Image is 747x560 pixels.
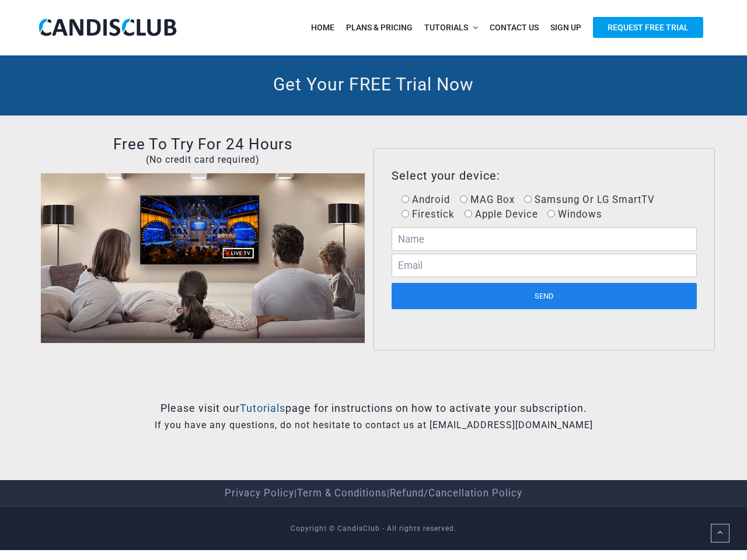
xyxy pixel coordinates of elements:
[240,402,285,414] a: Tutorials
[409,208,455,220] span: Firestick
[273,74,474,94] span: Get Your FREE Trial Now
[467,194,515,205] span: MAG Box
[392,283,697,309] input: Send
[346,23,413,32] span: Plans & Pricing
[460,195,467,203] input: MAG Box
[392,169,500,183] span: Select your device:
[390,487,522,499] a: Refund/Cancellation Policy
[32,521,715,535] div: Copyright © CandisClub - All rights reserved.
[465,210,472,218] input: Apple Device
[297,487,387,499] a: Term & Conditions
[340,16,418,40] a: Plans & Pricing
[225,487,294,499] a: Privacy Policy
[38,17,178,37] img: CandisClub
[524,195,532,203] input: Samsung Or LG SmartTV
[146,154,260,165] span: (No credit card required)
[544,16,587,40] a: Sign Up
[392,228,697,251] input: Name
[472,208,538,220] span: Apple Device
[402,195,409,203] input: Android
[711,524,729,542] a: Back to top
[155,419,593,430] span: If you have any questions, do not hesitate to contact us at [EMAIL_ADDRESS][DOMAIN_NAME]
[392,254,697,277] input: Email
[113,135,292,153] span: Free To Try For 24 Hours
[484,16,544,40] a: Contact Us
[424,23,468,32] span: Tutorials
[418,16,484,40] a: Tutorials
[41,486,706,501] center: | |
[490,23,539,32] span: Contact Us
[587,16,709,40] a: Request Free Trial
[532,194,655,205] span: Samsung Or LG SmartTV
[402,210,409,218] input: Firestick
[550,23,581,32] span: Sign Up
[305,16,340,40] a: Home
[547,210,555,218] input: Windows
[311,23,334,32] span: Home
[555,208,602,220] span: Windows
[593,17,703,38] span: Request Free Trial
[160,402,587,414] span: Please visit our page for instructions on how to activate your subscription.
[409,194,450,205] span: Android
